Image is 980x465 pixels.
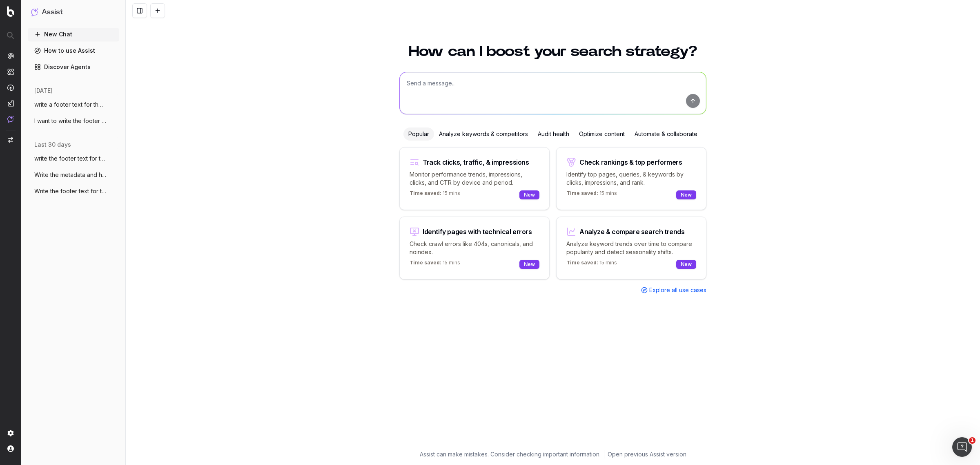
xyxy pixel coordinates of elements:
[7,68,14,75] img: Intelligence
[7,84,14,91] img: Activation
[519,260,539,269] div: New
[34,171,106,179] span: Write the metadata and h1 for the url ht
[34,141,71,149] span: last 30 days
[423,159,529,165] div: Track clicks, traffic, & impressions
[7,6,14,17] img: Botify logo
[566,259,598,266] span: Time saved:
[399,44,706,59] h1: How can I boost your search strategy?
[34,87,53,95] span: [DATE]
[410,190,441,196] span: Time saved:
[28,168,119,181] button: Write the metadata and h1 for the url ht
[630,127,702,141] div: Automate & collaborate
[28,185,119,198] button: Write the footer text for the url: https
[410,170,539,187] p: Monitor performance trends, impressions, clicks, and CTR by device and period.
[28,98,119,111] button: write a footer text for the url: https:/
[31,8,38,16] img: Assist
[410,190,460,200] p: 15 mins
[34,117,106,125] span: I want to write the footer text for the
[410,259,441,266] span: Time saved:
[952,437,972,457] iframe: Intercom live chat
[410,259,460,269] p: 15 mins
[28,114,119,127] button: I want to write the footer text for the
[34,187,106,195] span: Write the footer text for the url: https
[423,228,532,235] div: Identify pages with technical errors
[641,286,706,294] a: Explore all use cases
[533,127,574,141] div: Audit health
[579,228,685,235] div: Analyze & compare search trends
[566,259,617,269] p: 15 mins
[7,53,14,59] img: Analytics
[7,100,14,107] img: Studio
[566,170,696,187] p: Identify top pages, queries, & keywords by clicks, impressions, and rank.
[7,116,14,123] img: Assist
[420,450,601,458] p: Assist can make mistakes. Consider checking important information.
[28,60,119,74] a: Discover Agents
[28,28,119,41] button: New Chat
[42,7,63,18] h1: Assist
[566,240,696,256] p: Analyze keyword trends over time to compare popularity and detect seasonality shifts.
[31,7,116,18] button: Assist
[8,137,13,143] img: Switch project
[676,190,696,199] div: New
[403,127,434,141] div: Popular
[7,445,14,452] img: My account
[34,101,106,109] span: write a footer text for the url: https:/
[676,260,696,269] div: New
[28,44,119,57] a: How to use Assist
[574,127,630,141] div: Optimize content
[519,190,539,199] div: New
[566,190,617,200] p: 15 mins
[566,190,598,196] span: Time saved:
[608,450,686,458] a: Open previous Assist version
[649,286,706,294] span: Explore all use cases
[969,437,976,444] span: 1
[410,240,539,256] p: Check crawl errors like 404s, canonicals, and noindex.
[34,154,106,163] span: write the footer text for the url: https
[28,152,119,165] button: write the footer text for the url: https
[7,430,14,436] img: Setting
[579,159,682,165] div: Check rankings & top performers
[434,127,533,141] div: Analyze keywords & competitors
